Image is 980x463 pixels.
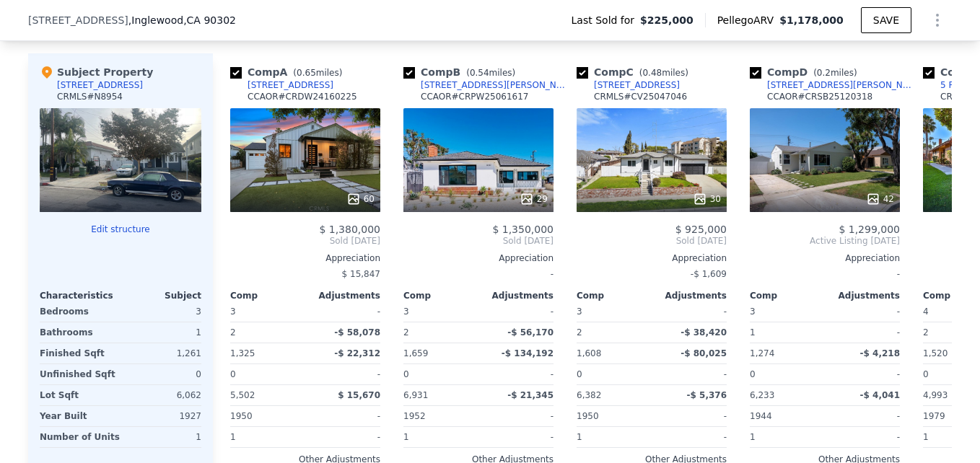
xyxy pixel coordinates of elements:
div: 1 [750,322,822,343]
div: - [828,364,900,384]
a: 5 Pine Ct [923,79,979,91]
div: - [828,406,900,426]
div: - [655,301,727,322]
span: -$ 1,609 [691,269,727,279]
span: -$ 4,218 [860,348,900,358]
span: -$ 4,041 [860,390,900,400]
div: - [828,322,900,343]
div: 42 [866,192,894,206]
span: $225,000 [640,13,694,27]
div: - [308,364,380,384]
div: - [828,427,900,447]
div: CCAOR # CRSB25120318 [767,91,872,102]
div: Subject [121,290,201,301]
div: 29 [520,192,548,206]
div: - [481,364,554,384]
div: Bathrooms [40,322,118,343]
span: -$ 58,078 [334,327,380,338]
a: [STREET_ADDRESS] [577,79,680,91]
div: CRMLS # CV25047046 [594,91,687,102]
div: 1927 [123,406,201,426]
span: 1,274 [750,348,774,358]
span: 3 [230,307,236,317]
span: -$ 21,345 [507,390,554,400]
span: -$ 56,170 [507,327,554,338]
span: 4 [923,307,929,317]
span: Active Listing [DATE] [750,235,900,247]
div: - [308,301,380,322]
div: Comp [230,290,305,301]
div: - [481,406,554,426]
div: - [403,264,554,284]
span: 3 [403,307,409,317]
div: [STREET_ADDRESS] [57,79,143,91]
div: 30 [693,192,721,206]
div: Comp [403,290,478,301]
div: - [750,264,900,284]
span: 0.2 [817,68,831,78]
span: $ 925,000 [675,224,727,235]
span: Last Sold for [572,13,641,27]
span: $1,178,000 [779,14,844,26]
div: Appreciation [750,252,900,264]
div: 1 [230,427,302,447]
span: 6,382 [577,390,601,400]
span: Sold [DATE] [403,235,554,247]
div: 5 Pine Ct [940,79,979,91]
div: 1944 [750,406,822,426]
div: - [481,427,554,447]
div: Unfinished Sqft [40,364,118,384]
span: , Inglewood [128,13,236,27]
span: 0.48 [642,68,662,78]
span: ( miles) [460,68,521,78]
a: [STREET_ADDRESS] [230,79,333,91]
div: Comp [577,290,652,301]
div: - [481,301,554,322]
div: Characteristics [40,290,121,301]
div: Lot Sqft [40,385,118,405]
span: ( miles) [808,68,862,78]
div: Bedrooms [40,301,118,322]
a: [STREET_ADDRESS][PERSON_NAME] [750,79,917,91]
div: Comp A [230,65,348,79]
div: CCAOR # CRPW25061617 [421,91,529,102]
div: Adjustments [825,290,900,301]
span: ( miles) [287,68,348,78]
span: $ 1,299,000 [839,224,900,235]
div: 1 [403,427,476,447]
div: Comp [750,290,825,301]
span: ( miles) [634,68,694,78]
span: 5,502 [230,390,255,400]
span: 0.65 [297,68,316,78]
div: Comp D [750,65,863,79]
div: Adjustments [478,290,554,301]
span: 0 [577,369,582,379]
div: - [308,406,380,426]
span: 6,233 [750,390,774,400]
span: 3 [577,307,582,317]
span: 0 [923,369,929,379]
div: - [828,301,900,322]
div: Comp B [403,65,521,79]
div: CCAOR # CRDW24160225 [248,91,357,102]
span: $ 15,847 [342,269,380,279]
div: Adjustments [652,290,727,301]
span: Sold [DATE] [577,235,727,247]
span: Sold [DATE] [230,235,380,247]
button: Show Options [923,6,952,35]
div: 1 [126,427,201,447]
div: 2 [577,322,649,343]
div: Adjustments [305,290,380,301]
span: -$ 134,192 [502,348,554,358]
span: 4,993 [923,390,948,400]
button: Edit structure [40,224,201,235]
div: 1 [577,427,649,447]
span: 1,325 [230,348,255,358]
div: Subject Property [40,65,153,79]
span: -$ 80,025 [681,348,727,358]
div: 1952 [403,406,476,426]
span: -$ 5,376 [687,390,727,400]
div: Appreciation [577,252,727,264]
div: 0 [123,364,201,384]
div: Appreciation [230,252,380,264]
